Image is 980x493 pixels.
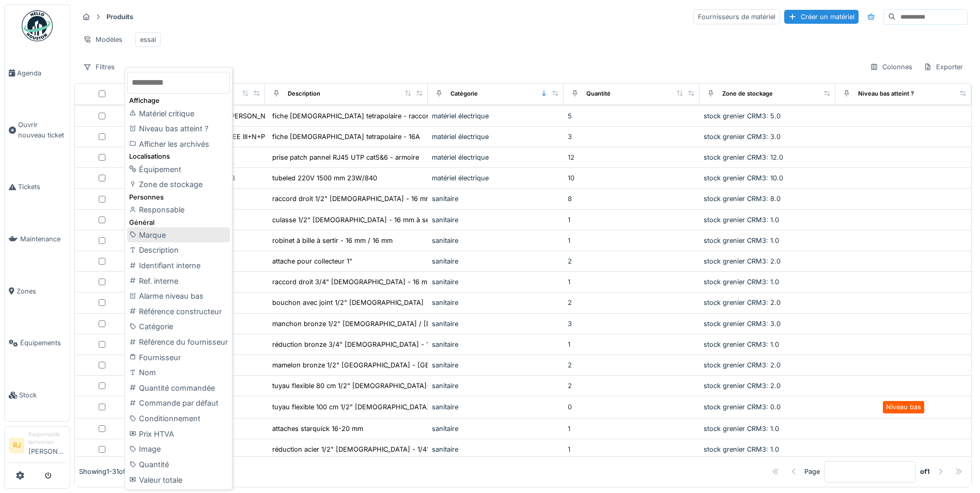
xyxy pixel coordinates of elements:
[127,218,230,227] div: Général
[127,411,230,426] div: Conditionnement
[704,361,781,369] span: stock grenier CRM3: 2.0
[432,173,559,183] div: matériel électrique
[272,444,506,454] div: réduction acier 1/2" [DEMOGRAPHIC_DATA] - 1/4" [DEMOGRAPHIC_DATA]
[127,441,230,457] div: Image
[432,277,559,287] div: sanitaire
[127,273,230,289] div: Ref. interne
[272,215,436,225] div: culasse 1/2" [DEMOGRAPHIC_DATA] - 16 mm à serir
[127,258,230,273] div: Identifiant interne
[127,288,230,304] div: Alarme niveau bas
[568,132,695,142] div: 3
[568,319,695,329] div: 3
[432,298,559,307] div: sanitaire
[20,338,66,348] span: Équipements
[704,425,779,433] span: stock grenier CRM3: 1.0
[568,424,695,434] div: 1
[272,424,363,434] div: attaches starquick 16-20 mm
[127,242,230,258] div: Description
[272,298,424,307] div: bouchon avec joint 1/2" [DEMOGRAPHIC_DATA]
[432,360,559,370] div: sanitaire
[28,430,66,460] li: [PERSON_NAME]
[704,445,779,453] span: stock grenier CRM3: 1.0
[920,467,930,476] strong: of 1
[272,256,352,266] div: attache pour collecteur 1"
[568,444,695,454] div: 1
[693,9,780,24] div: Fournisseurs de matériel
[432,319,559,329] div: sanitaire
[127,136,230,152] div: Afficher les archivés
[568,360,695,370] div: 2
[586,89,611,98] div: Quantité
[79,59,119,74] div: Filtres
[568,256,695,266] div: 2
[568,236,695,245] div: 1
[704,320,781,328] span: stock grenier CRM3: 3.0
[127,96,230,105] div: Affichage
[450,89,478,98] div: Catégorie
[22,10,53,41] img: Badge_color-CXgf-gQk.svg
[432,132,559,142] div: matériel électrique
[272,111,482,121] div: fiche [DEMOGRAPHIC_DATA] tetrapolaire - raccordement à vis - ...
[127,227,230,243] div: Marque
[288,89,320,98] div: Description
[886,402,921,412] div: Niveau bas
[432,381,559,391] div: sanitaire
[127,192,230,202] div: Personnes
[272,277,457,287] div: raccord droit 3/4" [DEMOGRAPHIC_DATA] - 16 mm à sertir
[784,10,859,24] div: Créer un matériel
[272,319,498,329] div: manchon bronze 1/2" [DEMOGRAPHIC_DATA] / [DEMOGRAPHIC_DATA]
[127,426,230,442] div: Prix HTVA
[272,360,486,370] div: mamelon bronze 1/2" [GEOGRAPHIC_DATA] - [GEOGRAPHIC_DATA]
[568,152,695,162] div: 12
[568,340,695,349] div: 1
[272,173,377,183] div: tubeled 220V 1500 mm 23W/840
[568,194,695,204] div: 8
[272,381,529,391] div: tuyau flexible 80 cm 1/2" [DEMOGRAPHIC_DATA]-[DEMOGRAPHIC_DATA] avec ...
[127,304,230,319] div: Référence constructeur
[127,106,230,121] div: Matériel critique
[704,174,783,182] span: stock grenier CRM3: 10.0
[79,32,127,47] div: Modèles
[18,182,66,192] span: Tickets
[127,350,230,365] div: Fournisseur
[704,195,781,203] span: stock grenier CRM3: 8.0
[272,236,393,245] div: robinet à bille à sertir - 16 mm / 16 mm
[704,403,781,411] span: stock grenier CRM3: 0.0
[432,152,559,162] div: matériel électrique
[9,438,24,453] li: RJ
[432,424,559,434] div: sanitaire
[79,467,132,476] div: Showing 1 - 31 of 31
[704,237,779,244] span: stock grenier CRM3: 1.0
[804,467,820,476] div: Page
[568,111,695,121] div: 5
[568,298,695,307] div: 2
[432,256,559,266] div: sanitaire
[919,59,968,74] div: Exporter
[28,430,66,446] div: Responsable technicien
[722,89,773,98] div: Zone de stockage
[865,59,917,74] div: Colonnes
[127,395,230,411] div: Commande par défaut
[568,402,695,412] div: 0
[704,153,783,161] span: stock grenier CRM3: 12.0
[704,382,781,390] span: stock grenier CRM3: 2.0
[432,111,559,121] div: matériel électrique
[19,390,66,400] span: Stock
[127,334,230,350] div: Référence du fournisseur
[272,132,420,142] div: fiche [DEMOGRAPHIC_DATA] tetrapolaire - 16A
[568,381,695,391] div: 2
[704,278,779,286] span: stock grenier CRM3: 1.0
[127,162,230,177] div: Équipement
[102,12,137,22] strong: Produits
[17,68,66,78] span: Agenda
[127,457,230,472] div: Quantité
[858,89,914,98] div: Niveau bas atteint ?
[272,152,419,162] div: prise patch pannel RJ45 UTP cat5&6 - armoire
[127,319,230,334] div: Catégorie
[127,472,230,488] div: Valeur totale
[704,112,781,120] span: stock grenier CRM3: 5.0
[432,215,559,225] div: sanitaire
[432,194,559,204] div: sanitaire
[432,340,559,349] div: sanitaire
[20,234,66,244] span: Maintenance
